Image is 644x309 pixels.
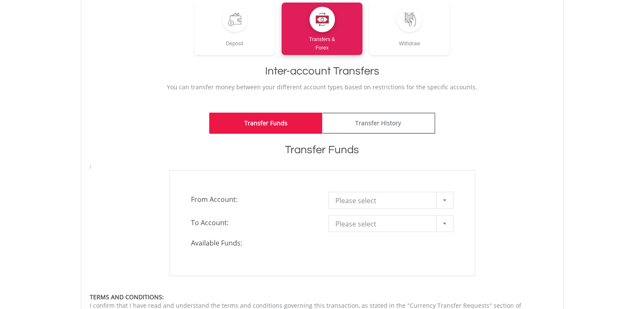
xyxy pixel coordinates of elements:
[194,3,275,55] a: Deposit
[335,215,434,232] span: Please select
[90,63,555,79] h1: Inter-account Transfers
[369,32,450,48] div: Withdraw
[90,83,555,91] p: You can transfer money between your different account types based on restrictions for the specifi...
[185,192,322,207] span: From Account:
[282,3,362,55] a: Transfers &Forex
[209,113,322,134] a: Transfer Funds
[185,215,322,230] span: To Account:
[90,293,555,301] div: TERMS AND CONDITIONS:
[282,32,362,52] div: Transfers & Forex
[369,3,450,55] a: Withdraw
[335,192,434,209] span: Please select
[185,238,322,248] span: Available Funds:
[90,142,555,157] h1: Transfer Funds
[194,32,275,48] div: Deposit
[322,113,435,134] a: Transfer History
